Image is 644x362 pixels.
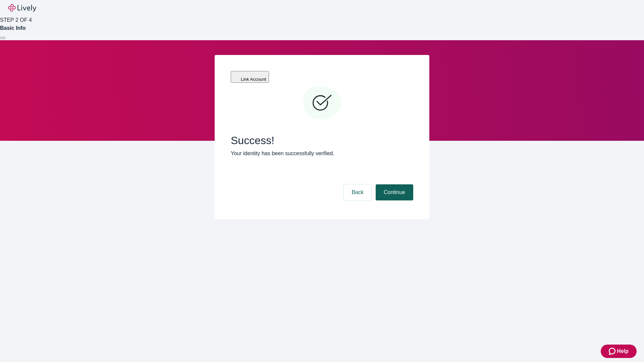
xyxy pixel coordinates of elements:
span: Success! [231,134,413,147]
button: Back [343,184,372,200]
svg: Zendesk support icon [609,347,617,355]
span: Help [617,347,629,355]
svg: Checkmark icon [302,83,342,123]
button: Link Account [231,71,269,83]
p: Your identity has been successfully verified. [231,149,413,158]
button: Zendesk support iconHelp [601,345,637,358]
button: Continue [376,184,413,200]
img: Lively [8,4,36,12]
